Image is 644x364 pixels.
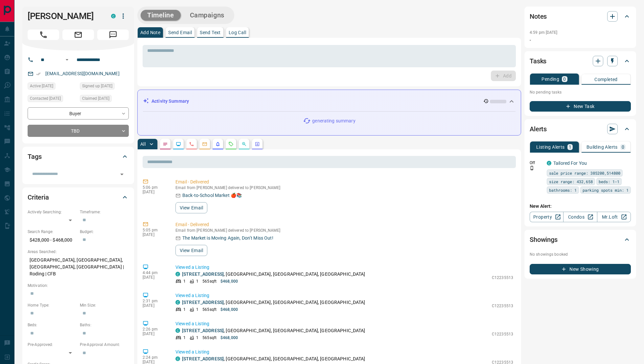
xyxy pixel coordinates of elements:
p: 2:26 pm [143,327,166,332]
a: Tailored For You [553,161,587,166]
p: Listing Alerts [536,145,565,149]
div: Wed Jul 02 2025 [80,82,129,92]
svg: Notes [163,141,168,147]
span: parking spots min: 1 [583,187,629,193]
span: sale price range: 385200,514800 [549,170,620,176]
p: Send Text [200,30,221,35]
p: Viewed a Listing [175,349,513,355]
p: Search Range: [28,229,77,235]
p: [DATE] [143,303,166,308]
div: TBD [28,125,129,137]
div: condos.ca [111,14,116,18]
p: Send Email [168,30,192,35]
p: 0 [563,77,566,81]
p: , [GEOGRAPHIC_DATA], [GEOGRAPHIC_DATA], [GEOGRAPHIC_DATA] [182,299,365,306]
span: size range: 432,658 [549,178,593,185]
button: Open [117,170,126,179]
p: Budget: [80,229,129,235]
p: Actively Searching: [28,209,77,215]
a: [STREET_ADDRESS] [182,356,224,361]
p: Off [530,160,543,166]
div: Wed Jul 30 2025 [28,82,77,92]
p: No showings booked [530,251,631,257]
div: Tasks [530,53,631,69]
p: generating summary [312,118,355,124]
p: $468,000 [220,278,238,284]
div: Tags [28,149,129,164]
p: [DATE] [143,275,166,280]
p: Viewed a Listing [175,292,513,299]
svg: Lead Browsing Activity [176,141,181,147]
button: New Task [530,101,631,112]
span: Signed up [DATE] [82,83,112,89]
p: 2:31 pm [143,299,166,303]
p: 1 [183,335,186,341]
p: 565 sqft [202,278,217,284]
p: $428,000 - $468,000 [28,235,77,246]
p: Areas Searched: [28,249,129,255]
a: Property [530,212,563,222]
span: Claimed [DATE] [82,95,109,102]
p: 565 sqft [202,335,217,341]
div: Wed Jul 02 2025 [28,95,77,104]
p: Motivation: [28,283,129,289]
p: New Alert: [530,203,631,210]
div: condos.ca [175,300,180,305]
button: Timeline [141,10,181,21]
p: Activity Summary [151,98,189,105]
div: condos.ca [175,272,180,276]
p: 1 [183,307,186,312]
svg: Requests [228,141,234,147]
p: 2:24 pm [143,355,166,360]
p: Email - Delivered [175,179,513,185]
p: No pending tasks [530,87,631,97]
span: Email [62,30,94,40]
p: All [140,142,146,146]
div: Alerts [530,121,631,137]
p: C12235513 [492,275,513,281]
a: Mr.Loft [597,212,631,222]
div: Showings [530,232,631,247]
p: 5:06 pm [143,185,166,190]
p: C12235513 [492,303,513,309]
button: View Email [175,202,207,213]
h2: Showings [530,234,558,245]
button: Open [63,56,71,64]
p: Email from [PERSON_NAME] delivered to [PERSON_NAME] [175,228,513,233]
button: Campaigns [183,10,231,21]
h2: Notes [530,11,547,22]
p: Timeframe: [80,209,129,215]
p: Viewed a Listing [175,320,513,327]
span: beds: 1-1 [599,178,619,185]
p: 0 [622,145,624,149]
p: Viewed a Listing [175,264,513,271]
h2: Tags [28,151,41,162]
div: condos.ca [175,356,180,361]
p: $468,000 [220,335,238,341]
a: [STREET_ADDRESS] [182,328,224,333]
svg: Emails [202,141,207,147]
div: Wed Jul 02 2025 [80,95,129,104]
p: Log Call [229,30,246,35]
div: condos.ca [547,161,551,165]
p: [DATE] [143,232,166,237]
p: [GEOGRAPHIC_DATA], [GEOGRAPHIC_DATA], [GEOGRAPHIC_DATA], [GEOGRAPHIC_DATA] | Roding | CFB [28,255,129,279]
a: [STREET_ADDRESS] [182,300,224,305]
a: [EMAIL_ADDRESS][DOMAIN_NAME] [45,71,120,76]
div: Notes [530,9,631,24]
span: Message [97,30,129,40]
p: , [GEOGRAPHIC_DATA], [GEOGRAPHIC_DATA], [GEOGRAPHIC_DATA] [182,271,365,278]
span: bathrooms: 1 [549,187,577,193]
a: Condos [563,212,597,222]
p: C12235513 [492,331,513,337]
p: , [GEOGRAPHIC_DATA], [GEOGRAPHIC_DATA], [GEOGRAPHIC_DATA] [182,327,365,334]
div: Buyer [28,107,129,119]
p: $468,000 [220,307,238,312]
h2: Alerts [530,124,547,134]
p: , [GEOGRAPHIC_DATA], [GEOGRAPHIC_DATA], [GEOGRAPHIC_DATA] [182,355,365,362]
svg: Push Notification Only [530,166,534,170]
p: Min Size: [80,302,129,308]
p: Home Type: [28,302,77,308]
p: Back-to-School Market 🍎📚 [182,192,242,199]
p: Building Alerts [586,145,618,149]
